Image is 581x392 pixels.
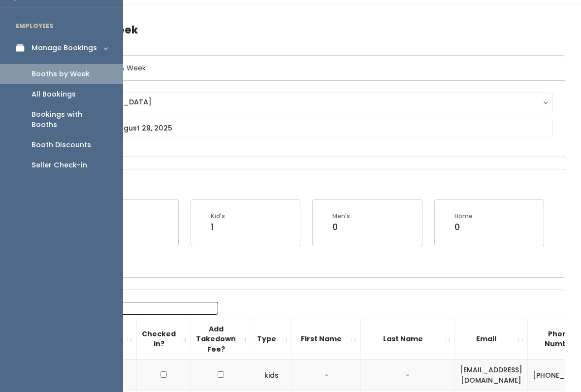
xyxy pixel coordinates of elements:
th: First Name: activate to sort column ascending [292,319,361,359]
label: Search: [57,302,218,315]
div: 0 [332,221,350,233]
div: Home [454,212,473,221]
div: [GEOGRAPHIC_DATA] [72,97,544,107]
div: Booths by Week [32,69,90,79]
th: Email: activate to sort column ascending [455,319,528,359]
td: [EMAIL_ADDRESS][DOMAIN_NAME] [455,359,528,391]
th: Checked in?: activate to sort column ascending [137,319,191,359]
div: Manage Bookings [32,43,97,53]
div: All Bookings [32,89,76,99]
h6: Select Location & Week [51,56,565,81]
button: [GEOGRAPHIC_DATA] [63,93,553,111]
td: kids [251,359,292,391]
th: Type: activate to sort column ascending [251,319,292,359]
div: 1 [211,221,225,233]
th: Add Takedown Fee?: activate to sort column ascending [191,319,251,359]
div: Kid's [211,212,225,221]
div: Men's [332,212,350,221]
input: August 23 - August 29, 2025 [63,119,553,137]
div: Booth Discounts [32,140,91,150]
h4: Booths by Week [50,16,565,43]
th: Last Name: activate to sort column ascending [361,319,455,359]
input: Search: [93,302,218,315]
td: - [361,359,455,391]
div: 0 [454,221,473,233]
div: Seller Check-in [32,160,87,170]
td: - [292,359,361,391]
div: Bookings with Booths [32,109,107,130]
